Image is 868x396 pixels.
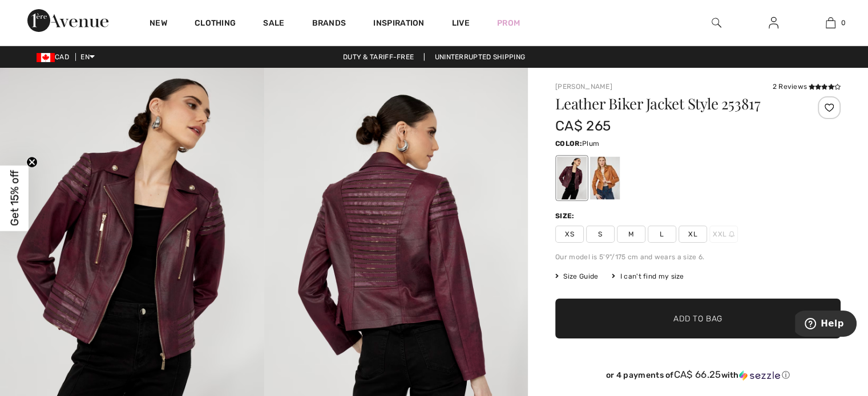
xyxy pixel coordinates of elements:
div: I can't find my size [612,271,684,281]
span: EN [80,53,95,61]
span: Get 15% off [8,170,21,226]
span: XXL [709,226,738,243]
button: Close teaser [26,156,38,168]
iframe: Opens a widget where you can find more information [795,311,857,339]
div: Plum [557,157,587,199]
a: New [150,18,167,30]
img: search the website [712,16,721,30]
div: Burnt orange [590,157,620,199]
span: Add to Bag [673,313,722,325]
img: My Bag [826,16,835,30]
span: CA$ 265 [555,118,611,134]
div: 2 Reviews [772,81,841,92]
span: XS [555,226,584,243]
div: or 4 payments ofCA$ 66.25withSezzle Click to learn more about Sezzle [555,369,841,385]
img: My Info [769,16,778,30]
img: Canadian Dollar [37,53,55,62]
span: M [617,226,645,243]
div: Our model is 5'9"/175 cm and wears a size 6. [555,252,841,262]
div: Size: [555,211,577,221]
span: S [586,226,615,243]
span: 0 [841,18,846,28]
h1: Leather Biker Jacket Style 253817 [555,96,793,111]
span: CAD [37,53,74,61]
span: Size Guide [555,271,598,281]
img: 1ère Avenue [27,9,108,32]
span: L [648,226,676,243]
img: ring-m.svg [729,231,734,237]
span: CA$ 66.25 [674,369,721,380]
a: Sign In [760,16,788,30]
span: Plum [582,140,599,148]
a: Prom [497,17,520,29]
a: 0 [802,16,858,30]
button: Add to Bag [555,299,841,338]
span: XL [679,226,707,243]
span: Color: [555,140,582,148]
div: or 4 payments of with [555,369,841,381]
a: Clothing [195,18,236,30]
a: Brands [312,18,346,30]
a: Sale [263,18,284,30]
img: Sezzle [739,370,780,381]
span: Inspiration [373,18,424,30]
a: [PERSON_NAME] [555,83,612,91]
a: Live [452,17,470,29]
